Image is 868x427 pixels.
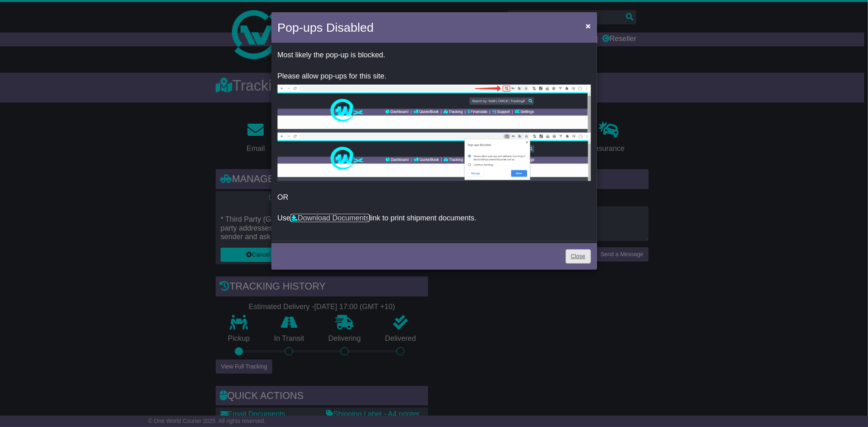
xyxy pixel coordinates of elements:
[586,21,590,30] span: ×
[278,18,374,37] h4: Pop-ups Disabled
[278,51,591,60] p: Most likely the pop-up is blocked.
[271,45,597,241] div: OR
[291,214,370,222] a: Download Documents
[566,249,591,264] a: Close
[278,133,591,181] img: allow-popup-2.png
[582,17,595,34] button: Close
[278,214,591,223] p: Use link to print shipment documents.
[278,72,591,81] p: Please allow pop-ups for this site.
[278,85,591,133] img: allow-popup-1.png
